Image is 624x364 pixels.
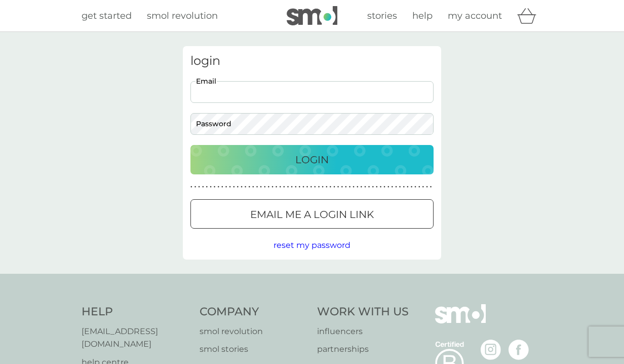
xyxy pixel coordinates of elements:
[268,185,270,190] p: ●
[237,185,239,190] p: ●
[221,185,223,190] p: ●
[217,185,219,190] p: ●
[387,185,389,190] p: ●
[190,54,434,68] h3: login
[412,10,433,21] span: help
[283,185,285,190] p: ●
[337,185,339,190] p: ●
[367,9,397,23] a: stories
[299,185,301,190] p: ●
[392,185,394,190] p: ●
[274,239,350,252] button: reset my password
[310,185,312,190] p: ●
[361,185,363,190] p: ●
[448,10,502,21] span: my account
[372,185,374,190] p: ●
[376,185,378,190] p: ●
[248,185,250,190] p: ●
[82,9,132,23] a: get started
[229,185,231,190] p: ●
[517,6,542,26] div: basket
[326,185,328,190] p: ●
[190,185,192,190] p: ●
[306,185,308,190] p: ●
[364,185,366,190] p: ●
[276,185,278,190] p: ●
[509,340,529,360] img: visit the smol Facebook page
[435,304,486,339] img: smol
[314,185,316,190] p: ●
[200,343,307,356] a: smol stories
[367,10,397,21] span: stories
[399,185,401,190] p: ●
[353,185,355,190] p: ●
[481,340,501,360] img: visit the smol Instagram page
[194,185,197,190] p: ●
[430,185,432,190] p: ●
[380,185,382,190] p: ●
[422,185,424,190] p: ●
[241,185,243,190] p: ●
[147,9,218,23] a: smol revolution
[252,185,254,190] p: ●
[383,185,385,190] p: ●
[349,185,351,190] p: ●
[411,185,413,190] p: ●
[407,185,409,190] p: ●
[341,185,343,190] p: ●
[403,185,405,190] p: ●
[330,185,332,190] p: ●
[412,9,433,23] a: help
[317,343,409,356] a: partnerships
[317,325,409,338] a: influencers
[302,185,304,190] p: ●
[333,185,335,190] p: ●
[318,185,320,190] p: ●
[274,240,350,250] span: reset my password
[245,185,247,190] p: ●
[225,185,227,190] p: ●
[395,185,397,190] p: ●
[291,185,293,190] p: ●
[82,10,132,21] span: get started
[317,304,409,320] h4: Work With Us
[418,185,420,190] p: ●
[200,325,307,338] a: smol revolution
[295,152,329,168] p: Login
[198,185,200,190] p: ●
[287,185,289,190] p: ●
[287,6,337,25] img: smol
[414,185,416,190] p: ●
[426,185,428,190] p: ●
[214,185,216,190] p: ●
[345,185,347,190] p: ●
[200,304,307,320] h4: Company
[271,185,274,190] p: ●
[279,185,281,190] p: ●
[147,10,218,21] span: smol revolution
[82,304,189,320] h4: Help
[357,185,359,190] p: ●
[295,185,297,190] p: ●
[202,185,204,190] p: ●
[250,206,374,223] p: Email me a login link
[210,185,212,190] p: ●
[82,325,189,351] a: [EMAIL_ADDRESS][DOMAIN_NAME]
[256,185,258,190] p: ●
[260,185,262,190] p: ●
[190,145,434,174] button: Login
[368,185,370,190] p: ●
[322,185,324,190] p: ●
[264,185,266,190] p: ●
[448,9,502,23] a: my account
[206,185,208,190] p: ●
[190,199,434,229] button: Email me a login link
[233,185,235,190] p: ●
